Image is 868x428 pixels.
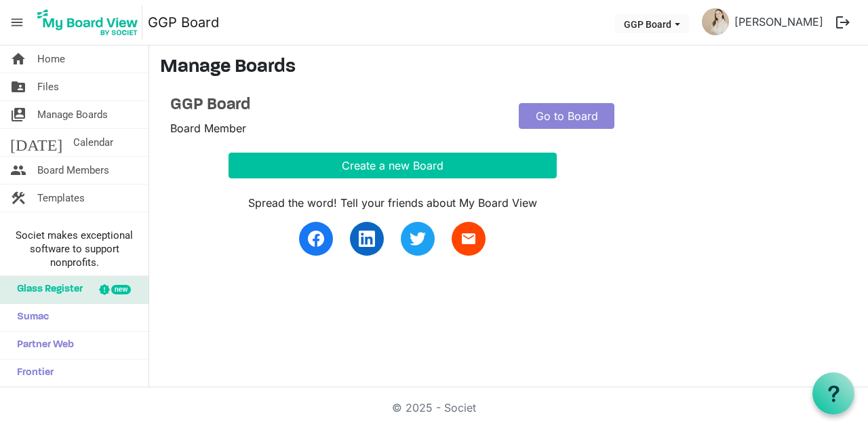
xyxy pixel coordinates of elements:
[829,8,857,37] button: logout
[452,222,486,256] a: email
[702,8,729,35] img: ddDwz0xpzZVKRxv6rfQunLRhqTonpR19bBYhwCCreK_N_trmNrH_-5XbXXOgsUaIzMZd-qByIoR1xmoWdbg5qw_thumb.png
[10,129,62,156] span: [DATE]
[519,103,614,129] a: Go to Board
[170,121,246,135] span: Board Member
[729,8,829,35] a: [PERSON_NAME]
[10,101,26,128] span: switch_account
[229,153,557,178] button: Create a new Board
[10,184,26,212] span: construction
[37,157,109,184] span: Board Members
[392,401,476,414] a: © 2025 - Societ
[37,45,65,73] span: Home
[10,45,26,73] span: home
[33,5,142,39] img: My Board View Logo
[229,195,557,211] div: Spread the word! Tell your friends about My Board View
[308,231,324,247] img: facebook.svg
[4,9,30,35] span: menu
[37,184,85,212] span: Templates
[37,101,108,128] span: Manage Boards
[10,157,26,184] span: people
[10,359,54,387] span: Frontier
[359,231,375,247] img: linkedin.svg
[615,14,689,33] button: GGP Board dropdownbutton
[111,285,131,294] div: new
[6,229,142,269] span: Societ makes exceptional software to support nonprofits.
[410,231,426,247] img: twitter.svg
[10,304,49,331] span: Sumac
[37,73,59,100] span: Files
[148,9,219,36] a: GGP Board
[73,129,113,156] span: Calendar
[170,96,498,115] a: GGP Board
[160,56,857,79] h3: Manage Boards
[10,73,26,100] span: folder_shared
[10,332,74,359] span: Partner Web
[10,276,83,303] span: Glass Register
[460,231,477,247] span: email
[33,5,148,39] a: My Board View Logo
